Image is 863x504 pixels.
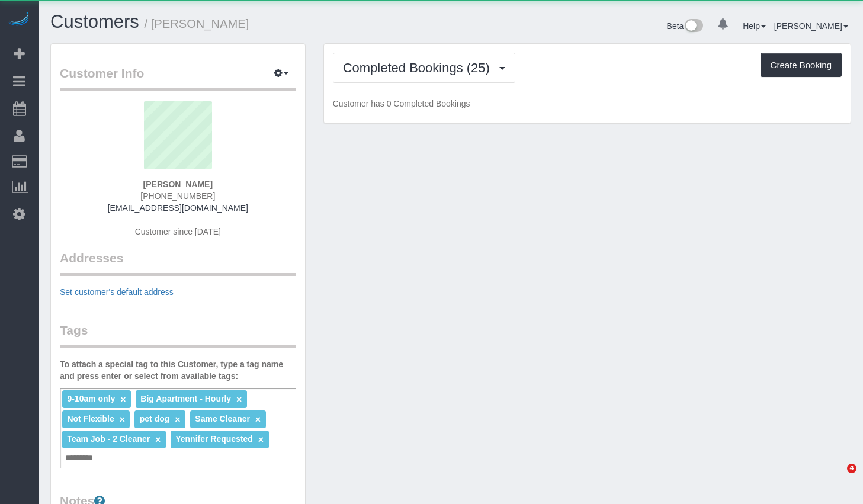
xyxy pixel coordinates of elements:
[667,21,704,31] a: Beta
[135,227,221,236] span: Customer since [DATE]
[823,464,851,492] iframe: Intercom live chat
[108,203,248,213] a: [EMAIL_ADDRESS][DOMAIN_NAME]
[140,191,215,201] span: [PHONE_NUMBER]
[847,464,856,473] span: 4
[67,414,114,423] span: Not Flexible
[333,98,842,110] p: Customer has 0 Completed Bookings
[175,434,253,444] span: Yennifer Requested
[684,19,703,34] img: New interface
[50,11,139,32] a: Customers
[343,60,496,75] span: Completed Bookings (25)
[743,21,766,31] a: Help
[255,415,261,425] a: ×
[333,53,515,83] button: Completed Bookings (25)
[60,287,174,297] a: Set customer's default address
[120,394,126,405] a: ×
[175,415,180,425] a: ×
[143,179,213,189] strong: [PERSON_NAME]
[761,53,842,78] button: Create Booking
[60,358,296,382] label: To attach a special tag to this Customer, type a tag name and press enter or select from availabl...
[120,415,125,425] a: ×
[236,394,242,405] a: ×
[195,414,250,423] span: Same Cleaner
[67,434,150,444] span: Team Job - 2 Cleaner
[60,65,296,91] legend: Customer Info
[774,21,848,31] a: [PERSON_NAME]
[140,414,170,423] span: pet dog
[67,394,115,403] span: 9-10am only
[155,435,161,445] a: ×
[145,17,249,30] small: / [PERSON_NAME]
[140,394,231,403] span: Big Apartment - Hourly
[7,12,31,28] img: Automaid Logo
[258,435,264,445] a: ×
[60,322,296,348] legend: Tags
